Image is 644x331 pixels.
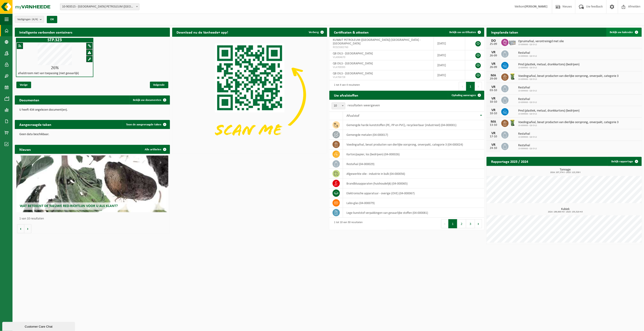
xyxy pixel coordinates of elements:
div: VR [489,51,498,54]
td: elektronische apparatuur - overige (OVE) (04-000067) [343,188,484,198]
span: 2024: 199,600 m3 - 2025: 155,520 m3 [489,211,642,213]
span: VLA709393 [333,66,430,69]
span: Pmd (plastiek, metaal, drankkartons) (bedrijven) [518,109,579,113]
span: Bekijk uw kalender [610,31,633,34]
button: Next [475,219,482,228]
a: Bekijk uw documenten [129,95,169,105]
span: 10-899668 - Q8 OILS [518,101,537,104]
p: U heeft 434 ongelezen document(en). [19,108,165,112]
h2: Intelligente verbonden containers [15,28,170,37]
span: Restafval [518,51,537,55]
span: Volgende [150,82,168,88]
td: [DATE] [434,60,465,70]
span: Wat betekent de nieuwe RED-richtlijn voor u als klant? [20,204,118,208]
td: afgewerkte olie - industrie in bulk (04-000056) [343,169,484,179]
span: KUWAIT PETROLEUM ([GEOGRAPHIC_DATA]) [GEOGRAPHIC_DATA] - [GEOGRAPHIC_DATA] [333,38,420,45]
span: Bekijk uw documenten [133,99,162,102]
div: 1 tot 10 van 30 resultaten [332,219,363,229]
span: 2024: 207,374 t - 2025: 123,539 t [489,171,642,174]
span: 10-899668 - Q8 OILS [518,147,537,150]
div: 10-10 [489,100,498,104]
div: 26% [16,66,93,70]
div: VR [489,62,498,66]
td: [DATE] [434,37,465,50]
div: VR [489,131,498,135]
span: VLA904670 [333,56,430,59]
div: 26-09 [489,66,498,69]
span: Afvalstof [346,114,359,118]
span: 10 [332,102,345,109]
td: karton/papier, los (bedrijven) (04-000026) [343,149,484,159]
button: Previous [459,82,466,91]
a: Ophaling aanvragen [448,91,484,100]
span: Restafval [518,132,537,136]
div: VR [489,97,498,100]
span: RED25002760 [333,46,430,49]
span: Q8 OILS - [GEOGRAPHIC_DATA] [333,62,373,65]
img: WB-0140-HPE-GN-50 [509,119,516,127]
button: 3 [466,219,475,228]
span: Pmd (plastiek, metaal, drankkartons) (bedrijven) [518,63,579,66]
span: Q8 OILS - [GEOGRAPHIC_DATA] [333,52,373,55]
h1: STP.323 [17,38,92,42]
div: 26-09 [489,54,498,57]
span: 10-899668 - Q8 OILS [518,55,537,58]
a: Bekijk rapportage [608,157,641,166]
p: 1 van 10 resultaten [19,217,168,220]
a: Wat betekent de nieuwe RED-richtlijn voor u als klant? [16,156,168,212]
h2: Rapportage 2025 / 2024 [487,157,533,166]
button: 1 [466,82,475,91]
img: PB-LB-0680-HPE-GY-11 [509,38,516,46]
h4: afvalstroom niet van toepassing (niet gevaarlijk) [18,72,79,75]
a: Alle artikelen [141,145,169,154]
span: 10-899668 - Q8 OILS [518,90,537,92]
td: [DATE] [434,50,465,60]
span: 10-899668 - Q8 OILS [518,78,619,81]
button: Verberg [305,28,327,37]
a: Bekijk uw kalender [606,28,641,37]
div: MA [489,120,498,124]
td: gemengde harde kunststoffen (PE, PP en PVC), recycleerbaar (industrieel) (04-000001) [343,120,484,130]
h2: Nieuws [15,145,35,154]
span: Voedingsafval, bevat producten van dierlijke oorsprong, onverpakt, categorie 3 [518,74,619,78]
h2: Certificaten & attesten [329,28,373,37]
td: [DATE] [434,70,465,80]
div: 25-09 [489,43,498,46]
h2: Uw afvalstoffen [329,91,363,100]
div: 29-09 [489,77,498,80]
span: Opruimafval, verontreinigd met olie [518,40,564,43]
button: Volgende [24,224,31,233]
span: Toon de aangevraagde taken [126,123,162,126]
span: 10-899668 - Q8 OILS [518,66,579,69]
div: 13-10 [489,124,498,127]
div: DO [489,39,498,43]
td: restafval (04-000029) [343,159,484,169]
h2: Ingeplande taken [487,28,523,37]
count: (4/4) [32,18,38,21]
span: 10-899668 - Q8 OILS [518,124,619,127]
span: VLA706728 [333,75,430,79]
button: Vestigingen(4/4) [15,16,44,23]
div: 24-10 [489,147,498,150]
strong: [PERSON_NAME] [525,5,547,8]
button: Vorige [17,224,24,233]
h3: Kubiek [489,208,642,213]
div: 10-10 [489,112,498,115]
img: Download de VHEPlus App [172,37,327,153]
button: 2 [457,219,466,228]
span: Verberg [309,31,319,34]
span: Bekijk uw certificaten [449,31,476,34]
a: Bekijk uw certificaten [446,28,484,37]
td: lege kunststof verpakkingen van gevaarlijke stoffen (04-000081) [343,208,484,218]
div: 03-10 [489,89,498,92]
span: 10-899668 - Q8 OILS [518,43,564,46]
div: 1 tot 4 van 4 resultaten [332,81,360,91]
span: Ophaling aanvragen [452,94,476,97]
button: Next [475,82,482,91]
span: 10 [332,103,345,109]
td: brandblusapparaten (huishoudelijk) (04-000065) [343,179,484,188]
span: 10-899668 - Q8 OILS [518,136,537,139]
div: VR [489,143,498,147]
h3: Tonnage [489,168,642,174]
